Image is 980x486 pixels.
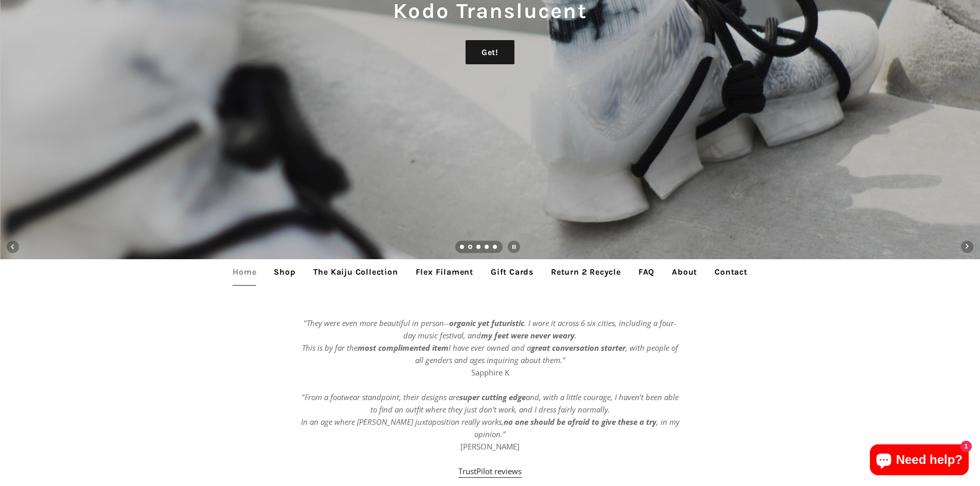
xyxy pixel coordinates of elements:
button: Next slide [956,236,978,258]
button: Previous slide [2,236,24,258]
strong: most complimented item [358,343,449,353]
strong: great conversation starter [531,343,626,353]
em: "They were even more beautiful in person-- [304,318,449,328]
a: Load slide 5 [493,245,498,250]
a: Slide 2, current [468,245,473,250]
a: Contact [707,259,755,285]
a: FAQ [631,259,662,285]
a: Shop [266,259,303,285]
em: I have ever owned and a [449,343,531,353]
strong: no one should be afraid to give these a try [504,417,656,427]
a: About [664,259,705,285]
strong: organic yet futuristic [449,318,524,328]
a: Load slide 3 [476,245,482,250]
em: "From a footwear standpoint, their designs are [301,392,459,402]
p: Sapphire K [PERSON_NAME] [300,317,681,477]
a: Flex Filament [408,259,481,285]
a: The Kaiju Collection [306,259,406,285]
a: Gift Cards [483,259,541,285]
em: . I wore it across 6 six cities, including a four-day music festival, and [403,318,676,340]
a: Get! [466,40,514,65]
a: Load slide 1 [460,245,465,250]
em: and, with a little courage, I haven’t been able to find an outfit where they just don’t work, and... [301,392,679,427]
a: Home [225,259,264,285]
strong: my feet were never weary [481,330,575,340]
inbox-online-store-chat: Shopify online store chat [867,444,972,478]
em: , in my opinion." [474,417,680,439]
a: Return 2 Recycle [543,259,629,285]
strong: super cutting edge [459,392,526,402]
a: TrustPilot reviews [458,466,522,478]
a: Load slide 4 [485,245,490,250]
button: Pause slideshow [503,236,525,258]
